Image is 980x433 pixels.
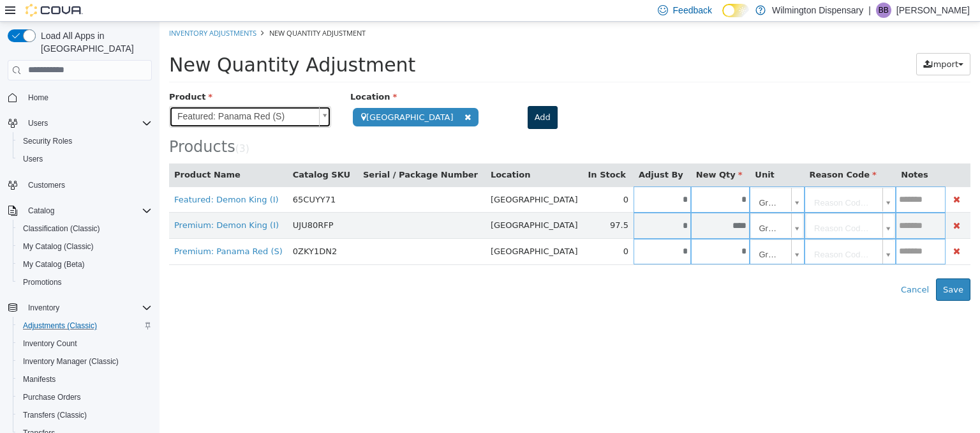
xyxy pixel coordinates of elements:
span: Users [23,116,152,131]
td: 0ZKY1DN2 [128,217,198,243]
span: Purchase Orders [18,390,152,405]
td: 0 [424,217,474,243]
a: My Catalog (Beta) [18,257,90,272]
button: Purchase Orders [13,388,157,406]
a: Gram [591,166,643,190]
span: Customers [23,177,152,193]
button: Delete Product [791,197,803,211]
span: Transfers (Classic) [23,410,87,420]
span: Classification (Classic) [18,221,152,236]
a: Manifests [18,372,61,387]
button: My Catalog (Classic) [13,238,157,255]
span: Dark Mode [722,17,723,18]
span: Inventory Count [23,338,77,349]
span: [GEOGRAPHIC_DATA] [193,86,319,105]
button: Cancel [734,257,776,280]
a: Premium: Panama Red (S) [15,225,123,234]
span: Adjustments (Classic) [18,318,152,333]
button: Catalog SKU [133,147,193,160]
span: My Catalog (Beta) [18,257,152,272]
span: My Catalog (Beta) [23,259,85,270]
a: My Catalog (Classic) [18,239,99,254]
span: Gram [591,218,627,243]
button: Delete Product [791,222,803,237]
button: Catalog [23,203,59,218]
button: Adjustments (Classic) [13,317,157,335]
button: Adjust By [479,147,526,160]
span: [GEOGRAPHIC_DATA] [331,173,419,183]
span: Manifests [23,374,56,384]
span: Inventory Manager (Classic) [18,354,152,369]
span: Security Roles [23,136,72,146]
span: New Quantity Adjustment [110,6,206,16]
a: Users [18,151,48,167]
span: Customers [28,180,65,190]
p: | [868,3,871,18]
p: [PERSON_NAME] [896,3,970,18]
span: 3 [80,121,86,133]
span: Home [28,93,48,103]
a: Customers [23,178,70,193]
span: Promotions [23,277,62,287]
a: Reason Code... [647,218,734,242]
td: 97.5 [424,191,474,217]
span: Adjustments (Classic) [23,321,97,331]
button: Unit [595,147,617,160]
span: BB [879,3,889,18]
span: Promotions [18,275,152,290]
button: Import [757,31,811,54]
span: [GEOGRAPHIC_DATA] [331,199,419,208]
button: Save [776,257,811,280]
button: Users [3,114,157,132]
button: Users [13,150,157,168]
button: Transfers (Classic) [13,406,157,424]
a: Inventory Adjustments [10,6,97,16]
small: ( ) [76,121,90,133]
span: Inventory [28,303,59,313]
span: Import [771,38,799,47]
button: Users [23,116,53,131]
button: Location [331,147,373,160]
button: Inventory [3,299,157,317]
button: Inventory Manager (Classic) [13,353,157,370]
input: Dark Mode [722,4,749,17]
span: Featured: Panama Red (S) [10,85,154,105]
span: Reason Code... [647,218,718,243]
button: Customers [3,176,157,194]
a: Featured: Panama Red (S) [10,84,172,106]
button: Inventory [23,300,64,315]
span: New Qty [537,148,583,158]
a: Reason Code... [647,192,734,216]
a: Transfers (Classic) [18,407,92,423]
p: Wilmington Dispensary [772,3,863,18]
span: Feedback [673,4,712,17]
a: Reason Code... [647,166,734,190]
a: Purchase Orders [18,390,86,405]
button: Catalog [3,202,157,220]
div: Brandon Bales [876,3,891,18]
button: Delete Product [791,171,803,185]
button: Inventory Count [13,335,157,353]
a: Classification (Classic) [18,221,105,236]
span: My Catalog (Classic) [18,239,152,254]
span: Catalog [28,206,54,216]
span: Product [10,70,53,80]
span: Gram [591,166,627,192]
a: Premium: Demon King (I) [15,199,119,208]
span: Inventory Count [18,336,152,351]
button: My Catalog (Beta) [13,255,157,273]
span: Reason Code... [647,192,718,217]
span: Catalog [23,203,152,218]
button: In Stock [429,147,469,160]
td: 0 [424,165,474,191]
button: Classification (Classic) [13,220,157,238]
span: Inventory Manager (Classic) [23,356,119,367]
span: Inventory [23,300,152,315]
a: Featured: Demon King (I) [15,173,119,183]
button: Notes [741,147,771,160]
a: Inventory Count [18,336,82,351]
button: Serial / Package Number [204,147,321,160]
img: Cova [26,4,83,17]
span: Manifests [18,372,152,387]
button: Product Name [15,147,84,160]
